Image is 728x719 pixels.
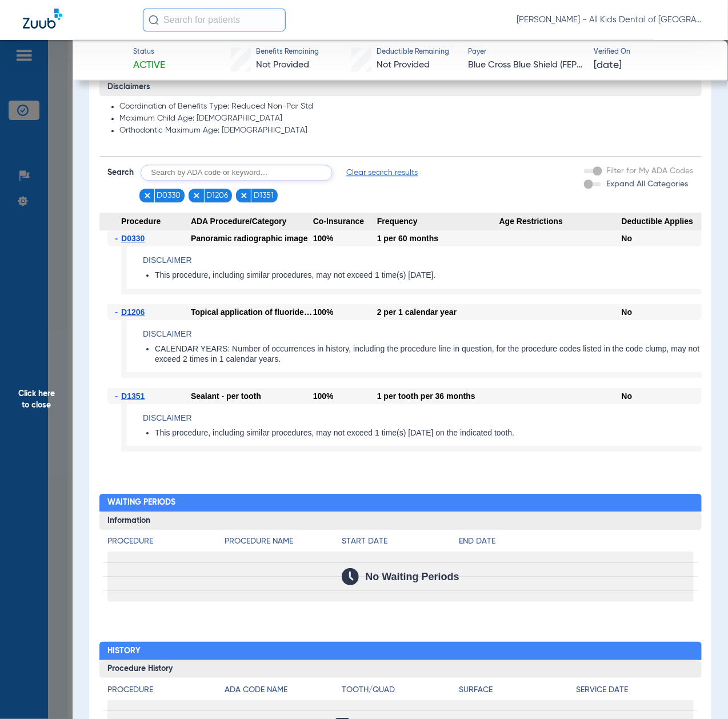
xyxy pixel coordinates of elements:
h4: Surface [459,684,576,696]
span: D1206 [206,190,228,201]
span: ADA Procedure/Category [191,213,313,231]
span: Blue Cross Blue Shield (FEP BLUE DENTAL) [468,58,583,73]
div: No [622,388,702,404]
app-breakdown-title: End Date [459,536,694,552]
img: x.svg [240,191,248,199]
span: - [115,388,122,404]
span: Benefits Remaining [256,47,319,58]
h4: Service Date [577,684,694,696]
h4: ADA Code Name [225,684,342,696]
div: Panoramic radiographic image [191,230,313,246]
app-breakdown-title: ADA Code Name [225,684,342,700]
div: 2 per 1 calendar year [377,304,499,320]
span: No Waiting Periods [366,571,459,582]
h4: Procedure Name [225,536,342,548]
h3: Information [99,512,702,530]
span: - [115,304,122,320]
div: 100% [313,388,377,404]
span: Frequency [377,213,499,231]
li: This procedure, including similar procedures, may not exceed 1 time(s) [DATE]. [155,270,702,281]
span: D0330 [121,234,145,243]
span: Age Restrictions [499,213,622,231]
span: D1351 [254,190,274,201]
span: Search [107,167,134,178]
span: Status [133,47,166,58]
span: [DATE] [594,58,622,73]
input: Search for patients [143,9,286,31]
h4: Tooth/Quad [342,684,459,696]
app-breakdown-title: Procedure [107,684,225,700]
span: Deductible Applies [622,213,702,231]
div: 100% [313,230,377,246]
span: Verified On [594,47,709,58]
app-breakdown-title: Tooth/Quad [342,684,459,700]
li: CALENDAR YEARS: Number of occurrences in history, including the procedure line in question, for t... [155,344,702,364]
span: Active [133,58,166,73]
h4: End Date [459,536,694,548]
h4: Procedure [107,536,225,548]
span: Co-Insurance [313,213,377,231]
span: Clear search results [346,167,418,178]
app-breakdown-title: Procedure Name [225,536,342,552]
li: Orthodontic Maximum Age: [DEMOGRAPHIC_DATA] [119,126,694,136]
h4: Start Date [342,536,459,548]
img: Calendar [342,568,359,585]
img: Zuub Logo [23,9,62,29]
span: Procedure [99,213,191,231]
div: 1 per 60 months [377,230,499,246]
h4: Disclaimer [143,254,702,266]
h2: History [99,642,702,660]
h4: Disclaimer [143,328,702,340]
div: 1 per tooth per 36 months [377,388,499,404]
h3: Disclaimers [99,78,702,96]
li: Coordination of Benefits Type: Reduced Non-Par Std [119,102,694,112]
img: x.svg [193,191,201,199]
app-breakdown-title: Surface [459,684,576,700]
span: [PERSON_NAME] - All Kids Dental of [GEOGRAPHIC_DATA] [517,14,705,26]
span: - [115,230,122,246]
input: Search by ADA code or keyword… [141,165,333,181]
span: D1351 [121,392,145,401]
div: No [622,230,702,246]
app-breakdown-title: Service Date [577,684,694,700]
h3: Procedure History [99,660,702,678]
span: Not Provided [256,61,309,70]
span: D0330 [157,190,181,201]
span: Deductible Remaining [377,47,449,58]
h2: Waiting Periods [99,494,702,512]
div: Topical application of fluoride varnish [191,304,313,320]
h4: Disclaimer [143,412,702,424]
iframe: Chat Widget [671,664,728,719]
span: D1206 [121,307,145,317]
img: x.svg [143,191,151,199]
div: Sealant - per tooth [191,388,313,404]
label: Filter for My ADA Codes [605,165,694,177]
span: Not Provided [377,61,430,70]
span: Payer [468,47,583,58]
div: No [622,304,702,320]
div: 100% [313,304,377,320]
img: Search Icon [149,15,159,25]
li: This procedure, including similar procedures, may not exceed 1 time(s) [DATE] on the indicated to... [155,428,702,438]
li: Maximum Child Age: [DEMOGRAPHIC_DATA] [119,114,694,124]
app-breakdown-title: Start Date [342,536,459,552]
span: Expand All Categories [607,180,689,188]
h4: Procedure [107,684,225,696]
app-breakdown-title: Procedure [107,536,225,552]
